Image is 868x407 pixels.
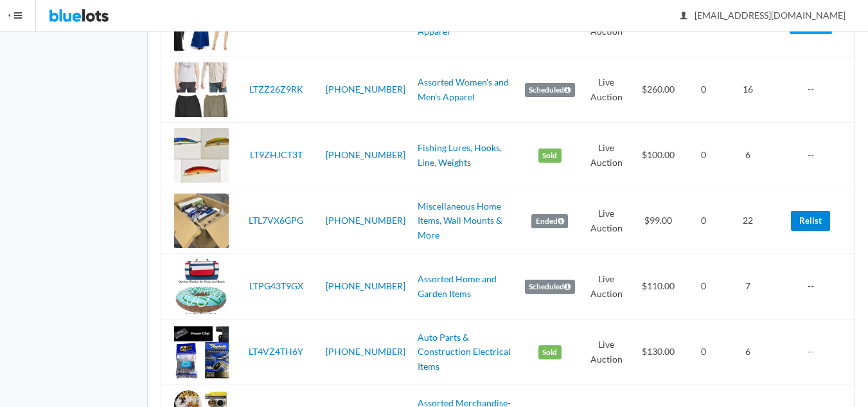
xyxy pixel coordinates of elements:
td: 7 [721,254,775,320]
label: Scheduled [525,280,575,294]
td: 6 [721,320,775,385]
td: Live Auction [583,57,630,123]
td: Live Auction [583,123,630,188]
label: Sold [538,345,562,359]
a: Assorted Women's and Men's Apparel [418,77,509,102]
a: LTPG43T9GX [249,280,303,291]
td: 0 [686,320,721,385]
a: Fishing Lures, Hooks, Line, Weights [418,142,502,168]
ion-icon: person [677,10,690,23]
td: -- [775,320,855,385]
td: 0 [686,57,721,123]
td: -- [775,123,855,188]
a: LT9ZHJCT3T [250,149,303,160]
a: Auto Parts & Construction Electrical Items [418,332,511,372]
td: $130.00 [630,320,686,385]
a: LTL7VX6GPG [249,215,303,226]
a: LT4VZ4TH6Y [249,346,303,357]
td: 0 [686,254,721,320]
span: [EMAIL_ADDRESS][DOMAIN_NAME] [680,10,846,21]
td: Live Auction [583,320,630,385]
td: Live Auction [583,188,630,254]
td: $100.00 [630,123,686,188]
td: -- [775,254,855,320]
a: Relist [791,211,830,231]
td: 6 [721,123,775,188]
td: 22 [721,188,775,254]
label: Sold [538,149,562,163]
a: [PHONE_NUMBER] [326,149,405,160]
a: Women's Assorted Apparel [418,11,492,37]
td: $99.00 [630,188,686,254]
a: Assorted Home and Garden Items [418,273,497,299]
a: Miscellaneous Home Items, Wall Mounts & More [418,201,502,240]
a: [PHONE_NUMBER] [326,346,405,357]
label: Scheduled [525,83,575,97]
td: $110.00 [630,254,686,320]
a: [PHONE_NUMBER] [326,215,405,226]
a: [PHONE_NUMBER] [326,84,405,95]
td: $260.00 [630,57,686,123]
td: 16 [721,57,775,123]
td: 0 [686,123,721,188]
a: LTZZ26Z9RK [249,84,303,95]
label: Ended [531,214,568,228]
td: Live Auction [583,254,630,320]
a: [PHONE_NUMBER] [326,280,405,291]
td: 0 [686,188,721,254]
td: -- [775,57,855,123]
